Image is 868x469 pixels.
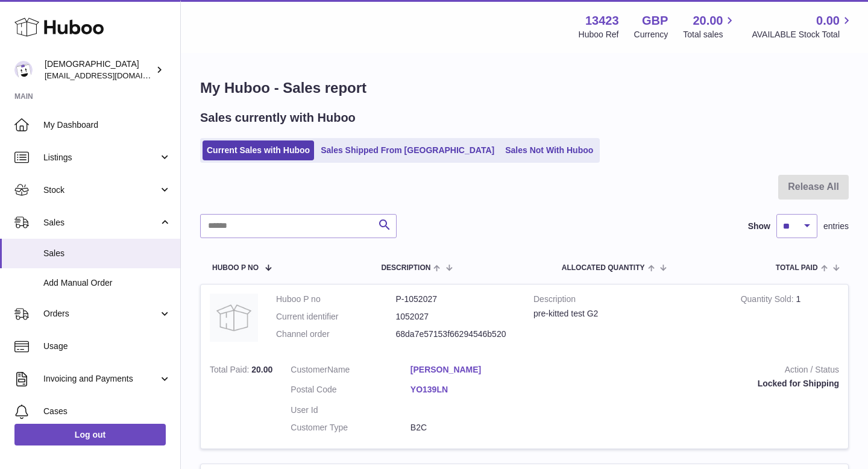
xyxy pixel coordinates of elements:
h2: Sales currently with Huboo [200,110,356,126]
dd: B2C [410,422,530,433]
a: YO139LN [410,384,530,395]
img: olgazyuz@outlook.com [14,61,33,79]
span: Total sales [683,29,737,40]
a: Log out [14,424,166,445]
span: Sales [43,248,171,259]
a: 20.00 Total sales [683,13,737,40]
a: [PERSON_NAME] [410,364,530,376]
h1: My Huboo - Sales report [200,78,849,98]
div: Huboo Ref [579,29,619,40]
span: My Dashboard [43,119,171,131]
a: Sales Not With Huboo [501,140,597,160]
span: [EMAIL_ADDRESS][DOMAIN_NAME] [45,71,177,80]
dd: 1052027 [396,311,516,323]
dt: Customer Type [291,422,410,433]
dt: User Id [291,404,410,416]
div: Currency [634,29,668,40]
dt: Huboo P no [276,294,396,305]
span: Add Manual Order [43,277,171,289]
dd: 68da7e57153f66294546b520 [396,329,516,340]
span: 0.00 [816,13,840,29]
dd: P-1052027 [396,294,516,305]
label: Show [748,221,770,232]
strong: GBP [642,13,668,29]
strong: 13423 [585,13,619,29]
span: Cases [43,406,171,417]
span: Orders [43,308,159,319]
span: Total paid [776,264,818,272]
span: 20.00 [251,365,272,374]
div: pre-kitted test G2 [533,308,723,319]
span: Sales [43,217,159,228]
span: Invoicing and Payments [43,373,159,385]
td: 1 [732,285,848,355]
span: Stock [43,184,159,196]
strong: Action / Status [548,364,839,379]
a: Current Sales with Huboo [203,140,314,160]
a: 0.00 AVAILABLE Stock Total [752,13,854,40]
div: [DEMOGRAPHIC_DATA] [45,58,153,81]
span: Listings [43,152,159,163]
dt: Channel order [276,329,396,340]
span: 20.00 [693,13,723,29]
dt: Name [291,364,410,379]
div: Locked for Shipping [548,378,839,389]
strong: Description [533,294,723,308]
dt: Postal Code [291,384,410,398]
dt: Current identifier [276,311,396,323]
a: Sales Shipped From [GEOGRAPHIC_DATA] [316,140,498,160]
span: Customer [291,365,327,374]
span: Usage [43,341,171,352]
span: Description [381,264,430,272]
span: AVAILABLE Stock Total [752,29,854,40]
img: no-photo.jpg [210,294,258,342]
span: ALLOCATED Quantity [562,264,645,272]
span: Huboo P no [212,264,259,272]
strong: Total Paid [210,365,251,377]
span: entries [823,221,849,232]
strong: Quantity Sold [741,294,796,307]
